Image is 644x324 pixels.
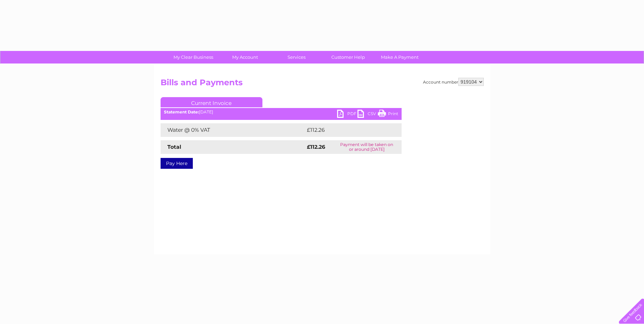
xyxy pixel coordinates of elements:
[423,78,484,86] div: Account number
[269,51,325,64] a: Services
[161,78,484,91] h2: Bills and Payments
[372,51,428,64] a: Make A Payment
[332,140,402,154] td: Payment will be taken on or around [DATE]
[161,123,305,137] td: Water @ 0% VAT
[307,144,325,150] strong: £112.26
[378,110,398,120] a: Print
[167,144,181,150] strong: Total
[161,158,193,169] a: Pay Here
[165,51,221,64] a: My Clear Business
[161,110,402,114] div: [DATE]
[320,51,376,64] a: Customer Help
[337,110,357,120] a: PDF
[357,110,378,120] a: CSV
[164,109,199,114] b: Statement Date:
[161,97,262,107] a: Current Invoice
[305,123,388,137] td: £112.26
[217,51,273,64] a: My Account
